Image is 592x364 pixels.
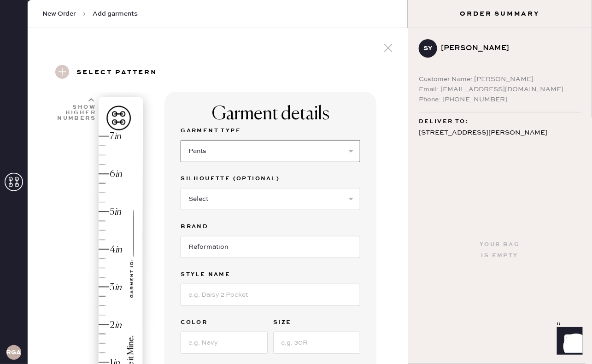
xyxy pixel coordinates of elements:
input: e.g. Navy [181,332,268,354]
input: Brand name [181,236,360,258]
div: Phone: [PHONE_NUMBER] [419,94,581,105]
iframe: Front Chat [548,323,588,362]
span: Add garments [93,9,138,18]
h3: SY [424,45,433,52]
label: Color [181,317,268,328]
div: Garment details [212,103,329,125]
div: Customer Name: [PERSON_NAME] [419,74,581,84]
label: Style name [181,269,360,280]
h3: RGA [6,349,21,356]
label: Brand [181,221,360,232]
label: Garment Type [181,125,360,136]
span: Deliver to: [419,116,469,127]
input: e.g. 30R [273,332,360,354]
div: in [114,130,121,143]
div: Email: [EMAIL_ADDRESS][DOMAIN_NAME] [419,84,581,94]
h3: Order Summary [408,9,592,18]
span: New Order [42,9,76,18]
div: [STREET_ADDRESS][PERSON_NAME] Apt 1032 [US_STATE] , DC 20008 [419,127,581,162]
label: Silhouette (optional) [181,173,360,184]
div: Your bag is empty [480,239,520,261]
div: 7 [110,130,114,143]
h3: Select pattern [76,65,158,81]
div: [PERSON_NAME] [441,43,574,54]
input: e.g. Daisy 2 Pocket [181,284,360,306]
div: Show higher numbers [56,105,96,121]
label: Size [273,317,360,328]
